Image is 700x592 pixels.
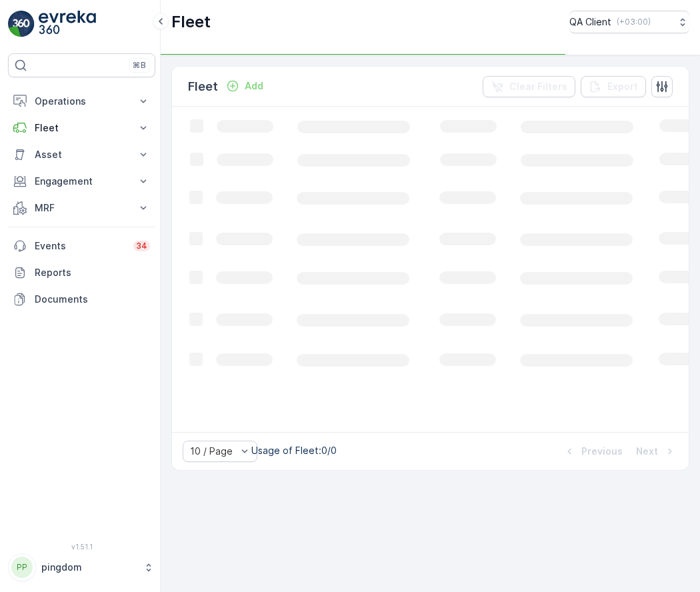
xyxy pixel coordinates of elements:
[8,195,155,221] button: MRF
[635,443,678,459] button: Next
[136,241,147,251] p: 34
[8,141,155,168] button: Asset
[35,148,129,161] p: Asset
[171,11,211,33] p: Fleet
[245,79,263,93] p: Add
[251,444,337,457] p: Usage of Fleet : 0/0
[35,95,129,108] p: Operations
[11,557,33,578] div: PP
[35,201,129,215] p: MRF
[188,77,218,96] p: Fleet
[133,60,146,71] p: ⌘B
[617,17,651,27] p: ( +03:00 )
[8,168,155,195] button: Engagement
[509,80,567,93] p: Clear Filters
[35,293,150,306] p: Documents
[581,445,623,458] p: Previous
[483,76,575,97] button: Clear Filters
[8,286,155,313] a: Documents
[8,88,155,115] button: Operations
[569,15,611,29] p: QA Client
[8,543,155,551] span: v 1.51.1
[636,445,658,458] p: Next
[35,121,129,135] p: Fleet
[8,233,155,259] a: Events34
[35,175,129,188] p: Engagement
[35,239,125,253] p: Events
[35,266,150,279] p: Reports
[569,11,689,33] button: QA Client(+03:00)
[8,11,35,37] img: logo
[39,11,96,37] img: logo_light-DOdMpM7g.png
[41,561,137,574] p: pingdom
[8,259,155,286] a: Reports
[8,553,155,581] button: PPpingdom
[221,78,269,94] button: Add
[8,115,155,141] button: Fleet
[581,76,646,97] button: Export
[561,443,624,459] button: Previous
[607,80,638,93] p: Export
